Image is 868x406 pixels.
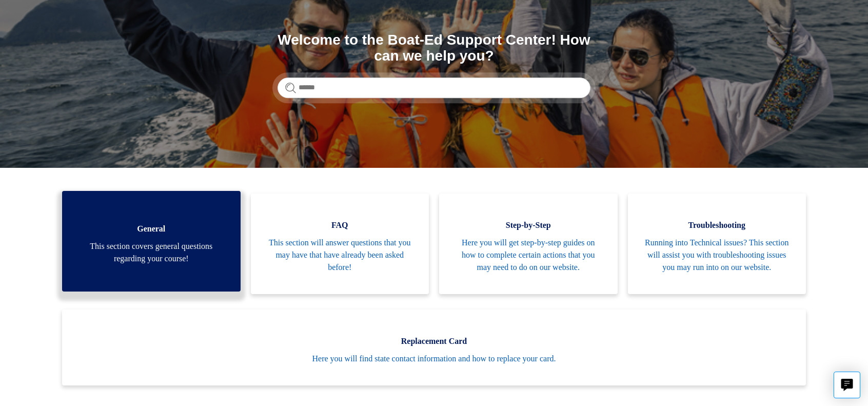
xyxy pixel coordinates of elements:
a: Replacement Card Here you will find state contact information and how to replace your card. [62,310,806,385]
span: This section covers general questions regarding your course! [77,240,225,265]
span: FAQ [266,219,414,231]
button: Live chat [834,372,860,398]
span: Here you will get step-by-step guides on how to complete certain actions that you may need to do ... [455,237,602,274]
h1: Welcome to the Boat-Ed Support Center! How can we help you? [278,32,590,64]
input: Search [278,78,590,98]
span: General [77,223,225,235]
span: Step-by-Step [455,219,602,231]
a: Troubleshooting Running into Technical issues? This section will assist you with troubleshooting ... [628,194,806,294]
span: Replacement Card [77,335,791,347]
a: Step-by-Step Here you will get step-by-step guides on how to complete certain actions that you ma... [439,194,618,294]
a: General This section covers general questions regarding your course! [62,191,241,292]
span: This section will answer questions that you may have that have already been asked before! [266,237,414,274]
span: Here you will find state contact information and how to replace your card. [77,353,791,365]
span: Troubleshooting [643,219,791,231]
span: Running into Technical issues? This section will assist you with troubleshooting issues you may r... [643,237,791,274]
a: FAQ This section will answer questions that you may have that have already been asked before! [251,194,429,294]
